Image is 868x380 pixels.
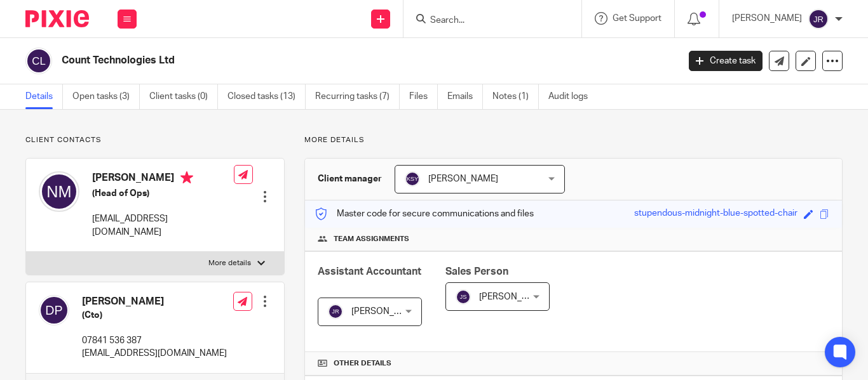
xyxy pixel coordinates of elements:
i: Primary [180,171,193,184]
p: Master code for secure communications and files [315,207,534,220]
p: More details [208,258,251,268]
span: [PERSON_NAME] [351,307,421,316]
p: [EMAIL_ADDRESS][DOMAIN_NAME] [92,213,234,239]
span: [PERSON_NAME] [479,292,549,301]
a: Create task [689,51,763,71]
p: [EMAIL_ADDRESS][DOMAIN_NAME] [82,347,227,360]
span: Sales Person [445,266,508,277]
a: Recurring tasks (7) [315,84,400,109]
h3: Client manager [318,173,382,185]
img: svg%3E [808,9,829,29]
span: Team assignments [334,234,409,244]
img: svg%3E [405,171,420,187]
h2: Count Technologies Ltd [62,54,548,67]
div: stupendous-midnight-blue-spotted-chair [634,207,797,221]
a: Notes (1) [492,84,539,109]
a: Closed tasks (13) [227,84,306,109]
p: 07841 536 387 [82,334,227,347]
img: svg%3E [456,289,471,305]
img: svg%3E [39,171,79,212]
a: Details [25,84,63,109]
input: Search [429,15,543,27]
span: Other details [334,358,391,369]
img: svg%3E [328,304,343,319]
p: [PERSON_NAME] [732,12,802,25]
a: Audit logs [548,84,597,109]
p: More details [304,135,843,145]
span: [PERSON_NAME] [428,174,498,183]
a: Open tasks (3) [72,84,140,109]
h4: [PERSON_NAME] [82,295,227,308]
h4: [PERSON_NAME] [92,171,234,187]
h5: (Head of Ops) [92,187,234,200]
h5: (Cto) [82,309,227,322]
img: Pixie [25,10,89,27]
span: Assistant Accountant [318,266,421,277]
a: Files [409,84,438,109]
a: Client tasks (0) [149,84,218,109]
p: Client contacts [25,135,285,145]
img: svg%3E [25,48,52,74]
img: svg%3E [39,295,69,325]
span: Get Support [613,14,661,23]
a: Emails [447,84,483,109]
